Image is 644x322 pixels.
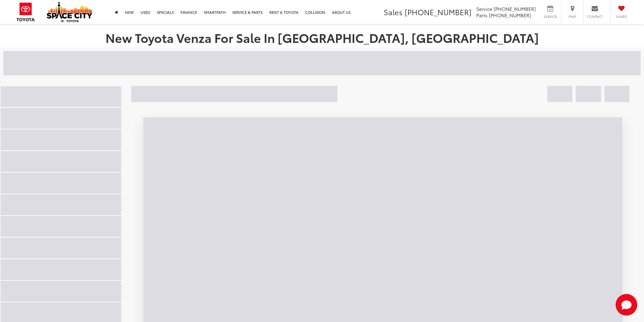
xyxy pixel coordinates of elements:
span: [PHONE_NUMBER] [489,12,531,19]
span: Sales [384,6,403,17]
img: Space City Toyota [47,1,92,22]
span: [PHONE_NUMBER] [405,6,472,17]
span: Parts [476,12,487,19]
span: Map [565,14,580,19]
span: [PHONE_NUMBER] [494,5,536,12]
span: Saved [614,14,629,19]
svg: Start Chat [616,294,637,316]
span: Contact [587,14,603,19]
button: Toggle Chat Window [616,294,637,316]
span: Service [476,5,492,12]
span: Service [543,14,558,19]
